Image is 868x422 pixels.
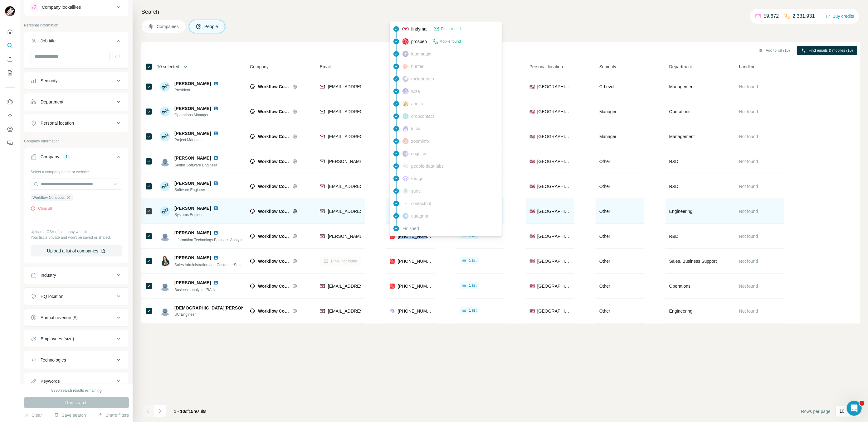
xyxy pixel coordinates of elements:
[54,412,86,418] button: Save search
[174,112,221,118] span: Operations Manager
[204,23,219,30] span: People
[669,258,717,264] span: Sales, Business Support
[258,108,289,115] span: Workflow Concepts
[41,293,63,300] div: HQ location
[669,84,695,90] span: Management
[174,187,221,193] span: Software Engineer
[24,310,129,325] button: Annual revenue ($)
[31,167,122,175] div: Select a company name or website
[440,39,461,44] span: Mobile found
[764,12,779,20] p: 59,672
[537,108,571,115] span: [GEOGRAPHIC_DATA]
[174,305,261,311] span: [DEMOGRAPHIC_DATA][PERSON_NAME]
[174,155,211,161] span: [PERSON_NAME]
[411,200,432,207] span: contactout
[160,231,170,241] img: Avatar
[213,106,218,111] img: LinkedIn logo
[24,352,129,367] button: Technologies
[157,64,179,70] span: 10 selected
[669,64,692,70] span: Department
[250,64,269,70] span: Company
[847,401,862,416] iframe: Intercom live chat
[669,183,679,189] span: R&D
[51,388,102,393] div: 9990 search results remaining
[213,280,218,285] img: LinkedIn logo
[529,233,535,239] span: 🇺🇸
[599,159,610,164] span: Other
[739,234,758,239] span: Not found
[739,184,758,189] span: Not found
[5,110,15,121] button: Use Surfe API
[411,63,424,70] span: hunter
[599,109,617,114] span: Manager
[41,272,56,278] div: Industry
[320,183,325,189] img: provider findymail logo
[320,208,325,214] img: provider findymail logo
[599,234,610,239] span: Other
[402,64,409,69] img: provider hunter logo
[24,412,42,418] button: Clear
[328,309,402,314] span: [EMAIL_ADDRESS][DOMAIN_NAME]
[529,108,535,115] span: 🇺🇸
[320,233,325,239] img: provider findymail logo
[599,64,616,70] span: Seniority
[24,374,129,389] button: Keywords
[5,6,15,16] img: Avatar
[174,312,243,317] span: UC Engineer
[599,259,610,264] span: Other
[24,138,129,144] p: Company information
[141,7,861,16] h4: Search
[41,378,60,384] div: Keywords
[669,233,679,239] span: R&D
[320,133,325,140] img: provider findymail logo
[537,308,571,314] span: [GEOGRAPHIC_DATA]
[98,412,129,418] button: Share filters
[537,158,571,165] span: [GEOGRAPHIC_DATA]
[250,134,255,139] img: Logo of Workflow Concepts
[31,235,122,240] p: Your list is private and won't be saved or shared.
[328,184,402,189] span: [EMAIL_ADDRESS][DOMAIN_NAME]
[411,88,420,94] span: wiza
[529,208,535,214] span: 🇺🇸
[797,46,857,55] button: Find emails & mobiles (10)
[174,137,221,143] span: Project Manager
[469,308,477,313] span: 1 list
[174,130,211,137] span: [PERSON_NAME]
[213,230,218,235] img: LinkedIn logo
[41,314,78,321] div: Annual revenue ($)
[669,208,693,214] span: Engineering
[402,38,409,45] img: provider prospeo logo
[328,84,402,89] span: [EMAIL_ADDRESS][DOMAIN_NAME]
[669,308,693,314] span: Engineering
[754,46,794,55] button: Add to list (10)
[24,331,129,346] button: Employees (size)
[398,284,437,289] span: [PHONE_NUMBER]
[402,113,409,119] img: provider dropcontact logo
[41,38,56,44] div: Job title
[537,183,571,189] span: [GEOGRAPHIC_DATA]
[328,159,438,164] span: [PERSON_NAME][EMAIL_ADDRESS][DOMAIN_NAME]
[174,105,211,112] span: [PERSON_NAME]
[809,48,853,53] span: Find emails & mobiles (10)
[739,134,758,139] span: Not found
[599,309,610,314] span: Other
[250,259,255,264] img: Logo of Workflow Concepts
[174,180,211,186] span: [PERSON_NAME]
[154,405,166,417] button: Navigate to next page
[537,133,571,140] span: [GEOGRAPHIC_DATA]
[160,82,170,92] img: Avatar
[174,288,215,292] span: Business analysts (BAs)
[402,188,409,194] img: provider surfe logo
[669,283,690,289] span: Operations
[402,51,409,57] img: provider leadmagic logo
[213,131,218,136] img: LinkedIn logo
[5,40,15,51] button: Search
[411,163,444,169] span: people-data-labs
[42,4,81,10] div: Company lookalikes
[41,78,57,84] div: Seniority
[174,163,217,167] span: Senior Software Engineer
[258,258,289,264] span: Workflow Concepts
[174,212,221,218] span: Systems Engineer
[840,408,845,414] p: 10
[411,38,427,45] span: prospeo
